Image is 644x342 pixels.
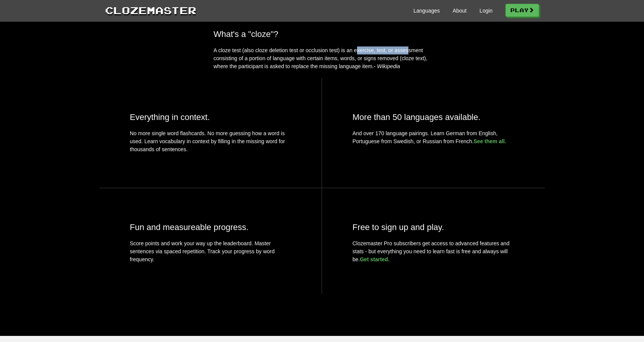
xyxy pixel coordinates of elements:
p: Score points and work your way up the leaderboard. Master sentences via spaced repetition. Track ... [130,240,291,264]
h2: Fun and measureable progress. [130,222,291,232]
h2: What's a "cloze"? [214,29,430,39]
p: Clozemaster Pro subscribers get access to advanced features and stats - but everything you need t... [352,240,514,264]
a: Login [480,7,493,14]
h2: Everything in context. [130,112,291,122]
p: And over 170 language pairings. Learn German from English, Portuguese from Swedish, or Russian fr... [352,129,514,145]
a: Play [505,4,539,17]
p: No more single word flashcards. No more guessing how a word is used. Learn vocabulary in context ... [130,129,291,157]
h2: Free to sign up and play. [352,222,514,232]
p: A cloze test (also cloze deletion test or occlusion test) is an exercise, test, or assessment con... [214,46,430,70]
a: See them all. [473,138,506,144]
a: Get started. [360,256,389,262]
em: - Wikipedia [374,63,400,69]
a: Clozemaster [105,3,196,17]
a: About [453,7,467,14]
h2: More than 50 languages available. [352,112,514,122]
a: Languages [413,7,440,14]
